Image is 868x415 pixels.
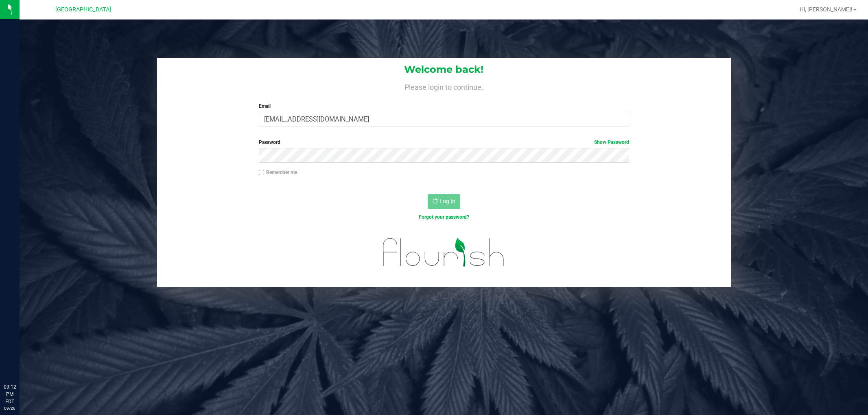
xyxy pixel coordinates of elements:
[55,6,111,13] span: [GEOGRAPHIC_DATA]
[4,405,16,411] p: 09/26
[439,198,455,204] span: Log In
[259,139,280,145] span: Password
[4,383,16,405] p: 09:12 PM EDT
[259,169,297,176] label: Remember me
[594,139,629,145] a: Show Password
[157,81,731,91] h4: Please login to continue.
[428,194,460,209] button: Log In
[419,214,469,220] a: Forgot your password?
[800,6,853,13] span: Hi, [PERSON_NAME]!
[157,64,731,75] h1: Welcome back!
[259,170,265,176] input: Remember me
[372,229,516,275] img: flourish_logo.svg
[259,102,629,110] label: Email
